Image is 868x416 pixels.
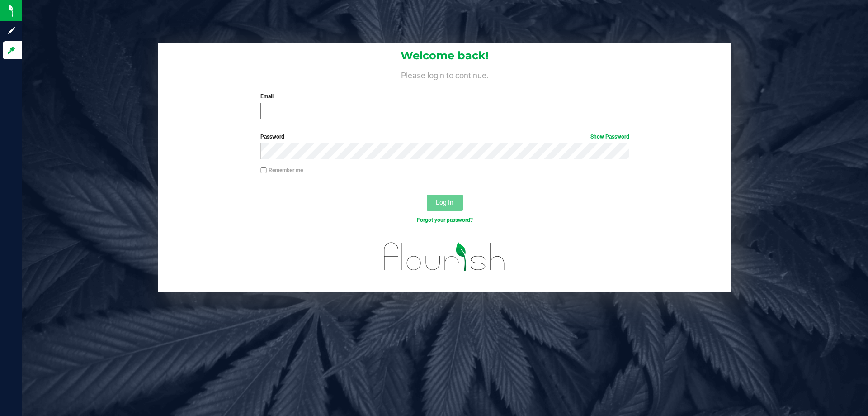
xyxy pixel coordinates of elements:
[158,50,731,62] h1: Welcome back!
[373,234,516,280] img: flourish_logo.svg
[417,217,473,223] a: Forgot your password?
[260,166,303,174] label: Remember me
[260,167,267,174] input: Remember me
[427,195,463,211] button: Log In
[260,92,629,100] label: Email
[7,46,16,55] inline-svg: Log in
[590,134,629,140] a: Show Password
[260,134,284,140] span: Password
[158,69,731,80] h4: Please login to continue.
[436,199,453,206] span: Log In
[7,26,16,35] inline-svg: Sign up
